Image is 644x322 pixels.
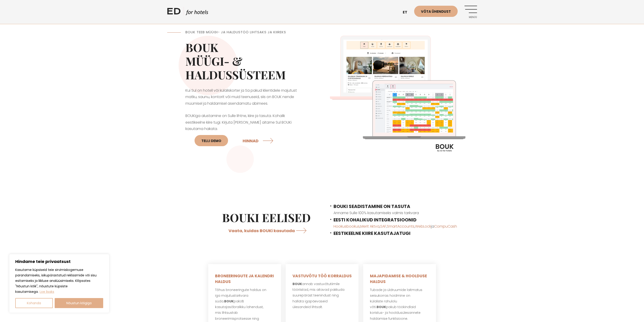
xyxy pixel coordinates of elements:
[334,217,416,223] span: EESTI KOHALIKUD INTEGRATSIOONID
[15,259,103,264] p: Hindame teie privaatsust
[185,41,304,82] h2: BOUK MÜÜGI- & HALDUSSÜSTEEM
[15,267,103,294] p: Kasutame küpsiseid teie sirvimiskogemuse parandamiseks, isikupärastatud reklaamide või sisu esita...
[415,224,431,229] a: WebLock
[464,16,477,19] span: Menüü
[360,224,380,229] a: Merit Aktva
[434,224,457,229] a: CompuCash
[414,6,458,17] a: Võta ühendust
[334,224,360,229] a: Hookusbookus
[400,7,414,18] a: et
[55,298,103,308] button: Nõustun kõigiga
[185,30,286,34] span: BOUK TEEB MÜÜGI- JA HALDUSTÖÖ LIHTSAKS JA KIIREKS
[370,273,429,285] h5: MAJAPIDAMISE & HOOLDUSE HALDUS
[215,273,274,285] h5: BRONEERINGUTE JA KALENDRI HALDUS
[195,135,228,146] a: Telli DEMO
[377,305,386,309] strong: BOUK
[334,223,466,230] p: , , , , ja
[224,299,234,304] strong: BOUK
[179,211,311,224] h2: BOUKi EELISED
[15,298,53,308] button: Kohanda
[292,282,302,286] strong: BOUK
[334,203,410,210] span: BOUKI SEADISTAMINE ON TASUTA
[167,7,208,18] a: ED HOTELS
[380,224,386,229] a: SAF
[370,287,429,322] p: Tubade ja üldruumide laitmatus seisukorras hoidmine on külaliste rahulolu võti. pakub töökindlaid...
[334,210,466,216] p: Anname Sulle 100% kasutamiseks valmis tarkvara
[39,289,54,294] a: Loe lisaks
[243,135,275,147] a: HINNAD
[292,273,352,279] h5: VASTUVÕTU TÖÖ KORRALDUS
[228,224,311,236] a: Vaata, kuidas BOUKi kasutada
[334,230,411,236] strong: EESTIKEELNE KIIRE KASUTAJATUGI
[292,281,352,310] p: annab vastuvõtutiimile tööriistad, mis aitavad pakkuda suurepärast teenindust ning hallata igapäe...
[185,87,304,107] p: Kui Sul on hotell või külaliskorter ja Sa pakud klientidele majutust matku, saunu, kontorit või m...
[387,224,414,229] a: SmartAccounts
[464,6,477,18] a: Menüü
[185,113,304,149] p: BOUKiga alustamine on Sulle lihtne, kiire ja tasuta. Kohalik eestikeelne kiire tugi. Kirjuta [PER...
